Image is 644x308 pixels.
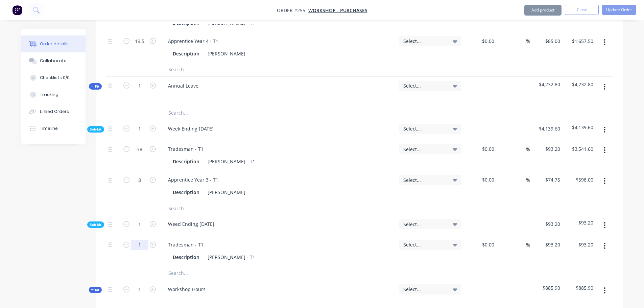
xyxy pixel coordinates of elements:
span: Kit [91,84,100,89]
input: Search... [168,63,303,76]
div: Checklists 0/0 [40,75,70,81]
div: Linked Orders [40,109,69,115]
span: Kit [91,287,100,292]
span: Select... [403,125,446,132]
div: Description [170,187,202,197]
span: $4,139.60 [566,124,593,131]
button: Update Order [602,5,636,15]
span: $4,232.80 [533,81,560,88]
div: Apprentice Year 4 - T1 [163,36,224,46]
button: Close [565,5,599,15]
div: Weed Ending [DATE] [163,219,220,229]
button: Checklists 0/0 [21,69,86,86]
span: % [526,176,530,184]
span: $4,232.80 [566,81,593,88]
div: Tradesman - T1 [163,144,209,154]
div: Description [170,49,202,58]
input: Search... [168,266,303,280]
div: Timeline [40,125,58,132]
span: $4,139.60 [533,125,560,132]
button: Add product [524,5,562,16]
div: Kit [89,287,102,293]
span: % [526,145,530,153]
div: Workshop Hours [163,284,211,294]
div: Tracking [40,92,58,98]
input: Search... [168,106,303,120]
span: $93.20 [533,220,560,228]
button: Linked Orders [21,103,86,120]
span: % [526,241,530,249]
div: [PERSON_NAME] - T1 [205,252,258,262]
span: $885.90 [566,284,593,291]
div: Apprentice Year 3 - T1 [163,175,224,185]
button: Order details [21,35,86,52]
span: Sub-kit [90,222,101,227]
button: Tracking [21,86,86,103]
img: Factory [12,5,22,15]
div: [PERSON_NAME] [205,49,248,58]
div: Sub-kit [87,221,104,228]
input: Search... [168,202,303,215]
span: Select... [403,38,446,45]
span: Select... [403,146,446,153]
span: Select... [403,176,446,184]
div: Description [170,157,202,166]
div: Sub-kit [87,126,104,133]
span: Select... [403,286,446,293]
div: Week Ending [DATE] [163,124,219,134]
span: Select... [403,82,446,89]
span: Sub-kit [90,127,101,132]
div: [PERSON_NAME] [205,187,248,197]
div: Collaborate [40,58,67,64]
div: Description [170,252,202,262]
span: Select... [403,221,446,228]
button: Collaborate [21,52,86,69]
span: % [526,37,530,45]
div: Kit [89,83,102,90]
a: Workshop - Purchases [308,7,367,14]
div: Order details [40,41,69,47]
div: Annual Leave [163,81,204,91]
span: Select... [403,241,446,248]
div: [PERSON_NAME] - T1 [205,157,258,166]
span: $93.20 [566,219,593,226]
div: Tradesman - T1 [163,240,209,250]
button: Timeline [21,120,86,137]
span: $885.90 [533,284,560,291]
span: Order #255 - [277,7,308,14]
